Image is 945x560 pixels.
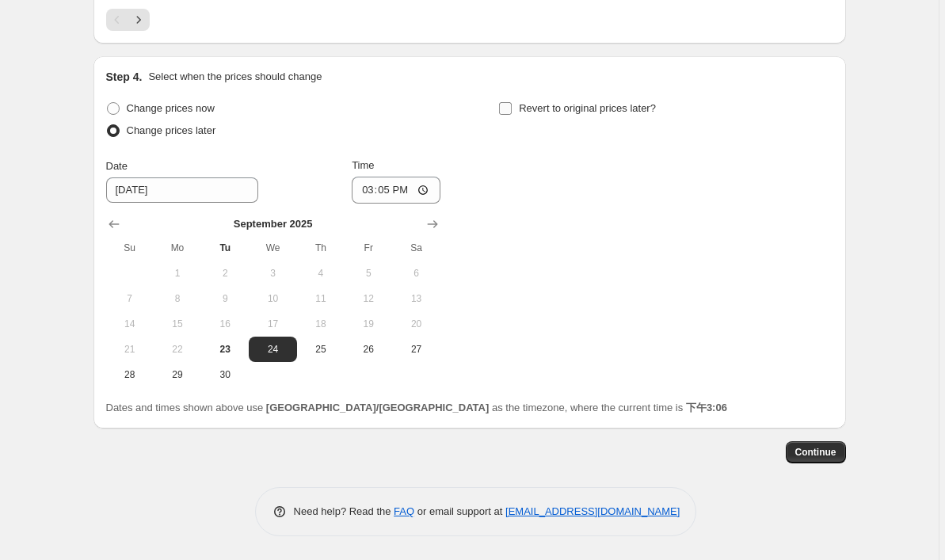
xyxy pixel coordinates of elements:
[154,235,201,261] th: Monday
[394,505,414,517] a: FAQ
[154,311,201,337] button: Monday September 15 2025
[303,242,338,254] span: Th
[255,343,290,356] span: 24
[352,177,440,204] input: 12:00
[112,318,147,330] span: 14
[398,292,433,305] span: 13
[351,292,386,305] span: 12
[154,362,201,387] button: Monday September 29 2025
[351,343,386,356] span: 26
[249,286,296,311] button: Wednesday September 10 2025
[255,318,290,330] span: 17
[303,343,338,356] span: 25
[519,102,656,114] span: Revert to original prices later?
[255,267,290,280] span: 3
[154,261,201,286] button: Monday September 1 2025
[351,318,386,330] span: 19
[398,242,433,254] span: Sa
[392,235,440,261] th: Saturday
[345,235,392,261] th: Friday
[106,337,154,362] button: Sunday September 21 2025
[352,159,374,171] span: Time
[249,261,296,286] button: Wednesday September 3 2025
[345,311,392,337] button: Friday September 19 2025
[266,402,489,413] b: [GEOGRAPHIC_DATA]/[GEOGRAPHIC_DATA]
[303,267,338,280] span: 4
[154,337,201,362] button: Monday September 22 2025
[208,292,242,305] span: 9
[505,505,680,517] a: [EMAIL_ADDRESS][DOMAIN_NAME]
[795,446,836,459] span: Continue
[106,9,150,31] nav: Pagination
[392,261,440,286] button: Saturday September 6 2025
[106,160,128,172] span: Date
[112,292,147,305] span: 7
[106,235,154,261] th: Sunday
[106,286,154,311] button: Sunday September 7 2025
[255,242,290,254] span: We
[160,242,195,254] span: Mo
[112,242,147,254] span: Su
[128,9,150,31] button: Next
[686,402,727,413] b: 下午3:06
[160,343,195,356] span: 22
[201,261,249,286] button: Tuesday September 2 2025
[297,286,345,311] button: Thursday September 11 2025
[208,318,242,330] span: 16
[345,337,392,362] button: Friday September 26 2025
[297,261,345,286] button: Thursday September 4 2025
[201,286,249,311] button: Tuesday September 9 2025
[398,318,433,330] span: 20
[106,177,258,203] input: 9/23/2025
[208,343,242,356] span: 23
[201,235,249,261] th: Tuesday
[392,286,440,311] button: Saturday September 13 2025
[106,69,143,85] h2: Step 4.
[160,318,195,330] span: 15
[112,368,147,381] span: 28
[421,213,444,235] button: Show next month, October 2025
[127,102,215,114] span: Change prices now
[148,69,322,85] p: Select when the prices should change
[112,343,147,356] span: 21
[127,124,216,136] span: Change prices later
[208,242,242,254] span: Tu
[345,286,392,311] button: Friday September 12 2025
[201,362,249,387] button: Tuesday September 30 2025
[201,337,249,362] button: Today Tuesday September 23 2025
[201,311,249,337] button: Tuesday September 16 2025
[154,286,201,311] button: Monday September 8 2025
[160,267,195,280] span: 1
[208,267,242,280] span: 2
[103,213,125,235] button: Show previous month, August 2025
[160,368,195,381] span: 29
[297,337,345,362] button: Thursday September 25 2025
[297,311,345,337] button: Thursday September 18 2025
[297,235,345,261] th: Thursday
[208,368,242,381] span: 30
[106,311,154,337] button: Sunday September 14 2025
[303,292,338,305] span: 11
[294,505,394,517] span: Need help? Read the
[345,261,392,286] button: Friday September 5 2025
[398,267,433,280] span: 6
[249,311,296,337] button: Wednesday September 17 2025
[160,292,195,305] span: 8
[255,292,290,305] span: 10
[351,242,386,254] span: Fr
[303,318,338,330] span: 18
[392,337,440,362] button: Saturday September 27 2025
[351,267,386,280] span: 5
[106,402,727,413] span: Dates and times shown above use as the timezone, where the current time is
[414,505,505,517] span: or email support at
[249,337,296,362] button: Wednesday September 24 2025
[249,235,296,261] th: Wednesday
[106,362,154,387] button: Sunday September 28 2025
[786,441,846,463] button: Continue
[392,311,440,337] button: Saturday September 20 2025
[398,343,433,356] span: 27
